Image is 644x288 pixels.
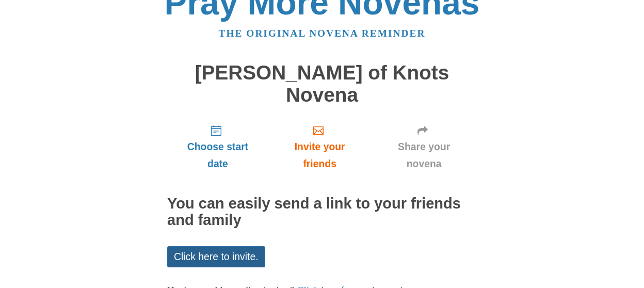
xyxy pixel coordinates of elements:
[178,138,258,172] span: Choose start date
[381,138,466,172] span: Share your novena
[167,116,268,178] a: Choose start date
[167,62,477,106] h1: [PERSON_NAME] of Knots Novena
[371,116,477,178] a: Share your novena
[268,116,371,178] a: Invite your friends
[167,196,477,229] h2: You can easily send a link to your friends and family
[167,246,265,267] a: Click here to invite.
[279,138,361,172] span: Invite your friends
[219,28,426,39] a: The original novena reminder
